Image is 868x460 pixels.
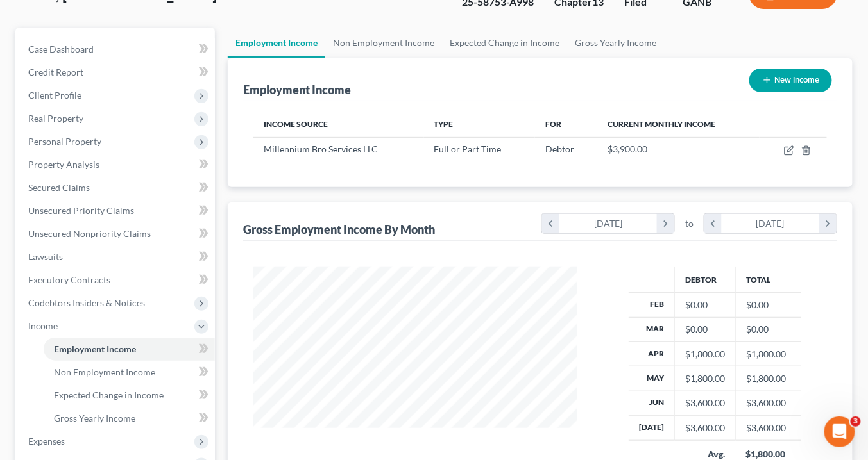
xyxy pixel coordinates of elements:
a: Gross Yearly Income [44,407,215,430]
span: Expenses [28,436,65,447]
a: Non Employment Income [325,28,442,58]
div: Gross Employment Income By Month [243,222,435,237]
a: Unsecured Priority Claims [18,199,215,222]
th: Debtor [675,267,736,292]
span: Debtor [545,144,574,154]
span: Personal Property [28,136,101,147]
span: Type [434,119,454,129]
span: Income [28,320,58,331]
div: $0.00 [685,323,725,336]
span: Unsecured Priority Claims [28,205,134,216]
span: Case Dashboard [28,44,94,54]
th: Mar [629,317,675,341]
a: Employment Income [228,28,325,58]
span: Full or Part Time [434,144,502,154]
a: Gross Yearly Income [567,28,664,58]
td: $0.00 [736,317,801,341]
span: Real Property [28,113,83,124]
button: New Income [749,69,832,92]
span: Income Source [264,119,328,129]
span: Executory Contracts [28,274,110,285]
a: Unsecured Nonpriority Claims [18,222,215,245]
a: Property Analysis [18,153,215,176]
span: $3,900.00 [608,144,647,154]
td: $1,800.00 [736,341,801,366]
div: [DATE] [722,214,820,233]
div: Employment Income [243,82,351,97]
i: chevron_right [819,214,837,233]
span: Client Profile [28,90,81,101]
td: $0.00 [736,293,801,317]
th: [DATE] [629,416,675,440]
i: chevron_left [704,214,722,233]
td: $3,600.00 [736,391,801,415]
span: For [545,119,561,129]
span: to [685,217,694,230]
th: May [629,366,675,391]
span: Secured Claims [28,182,90,193]
th: Jun [629,391,675,415]
a: Expected Change in Income [442,28,567,58]
a: Expected Change in Income [44,384,215,407]
a: Secured Claims [18,176,215,199]
span: Expected Change in Income [54,390,164,400]
th: Apr [629,341,675,366]
i: chevron_right [657,214,674,233]
a: Lawsuits [18,245,215,268]
a: Employment Income [44,338,215,361]
i: chevron_left [542,214,559,233]
span: Unsecured Nonpriority Claims [28,228,151,239]
iframe: Intercom live chat [824,416,855,447]
a: Non Employment Income [44,361,215,384]
a: Executory Contracts [18,268,215,292]
span: Credit Report [28,67,83,78]
div: $3,600.00 [685,397,725,409]
div: $1,800.00 [685,372,725,385]
a: Credit Report [18,61,215,84]
div: $1,800.00 [685,348,725,361]
a: Case Dashboard [18,38,215,61]
span: Current Monthly Income [608,119,715,129]
div: $3,600.00 [685,422,725,434]
td: $1,800.00 [736,366,801,391]
span: Millennium Bro Services LLC [264,144,378,154]
th: Total [736,267,801,292]
div: $0.00 [685,299,725,311]
span: 3 [851,416,861,427]
span: Lawsuits [28,251,63,262]
th: Feb [629,293,675,317]
td: $3,600.00 [736,416,801,440]
span: Non Employment Income [54,366,155,377]
span: Gross Yearly Income [54,413,135,423]
div: [DATE] [559,214,658,233]
span: Codebtors Insiders & Notices [28,297,145,308]
span: Property Analysis [28,159,99,170]
span: Employment Income [54,343,136,354]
